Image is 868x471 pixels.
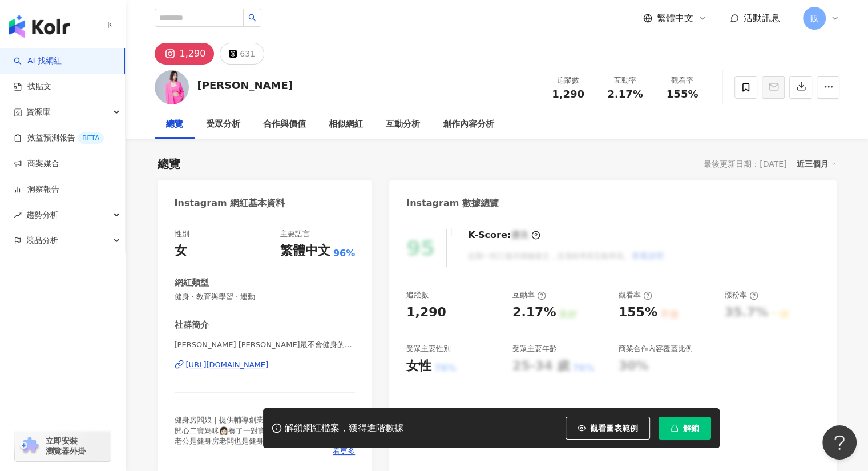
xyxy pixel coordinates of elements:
div: 受眾主要年齡 [512,344,557,354]
span: 趨勢分析 [26,202,58,228]
span: search [248,14,256,22]
div: 總覽 [166,118,183,131]
div: 1,290 [406,304,446,321]
div: 網紅類型 [175,277,209,289]
a: 效益預測報告BETA [14,132,104,144]
span: 販 [810,12,818,25]
div: 主要語言 [280,229,310,239]
div: 合作與價值 [263,118,306,131]
div: 最後更新日期：[DATE] [704,159,786,168]
a: chrome extension立即安裝 瀏覽器外掛 [15,430,111,461]
div: 631 [240,46,255,62]
span: 96% [333,247,355,260]
span: 立即安裝 瀏覽器外掛 [46,436,86,456]
div: 155% [619,304,657,321]
div: 漲粉率 [725,290,758,300]
div: 觀看率 [619,290,652,300]
div: 互動率 [604,75,647,86]
div: [PERSON_NAME] [197,78,293,92]
span: 解鎖 [683,424,699,433]
span: 觀看圖表範例 [590,424,638,433]
div: 相似網紅 [329,118,363,131]
div: 2.17% [512,304,556,321]
div: [URL][DOMAIN_NAME] [186,360,269,370]
div: Instagram 網紅基本資料 [175,197,285,210]
button: 631 [220,43,264,65]
div: 女 [175,242,187,260]
div: Instagram 數據總覽 [406,197,499,210]
div: 性別 [175,229,189,239]
a: 商案媒合 [14,158,59,170]
span: rise [14,211,22,219]
img: KOL Avatar [155,70,189,104]
span: 2.17% [607,88,643,100]
div: 追蹤數 [406,290,429,300]
a: searchAI 找網紅 [14,55,62,67]
div: 近三個月 [797,156,837,171]
a: 找貼文 [14,81,51,92]
div: 受眾分析 [206,118,240,131]
div: 受眾主要性別 [406,344,451,354]
div: 創作內容分析 [443,118,494,131]
div: 互動分析 [386,118,420,131]
a: [URL][DOMAIN_NAME] [175,360,356,370]
div: 總覽 [158,156,180,172]
span: 1,290 [552,88,584,100]
div: K-Score : [468,229,540,241]
button: 解鎖 [659,417,711,440]
button: 觀看圖表範例 [566,417,650,440]
span: 155% [667,88,699,100]
div: 1,290 [180,46,206,62]
img: logo [9,15,70,38]
div: 女性 [406,357,431,375]
span: 競品分析 [26,228,58,253]
span: 健身 · 教育與學習 · 運動 [175,292,356,302]
span: 繁體中文 [657,12,693,25]
div: 社群簡介 [175,319,209,331]
div: 解鎖網紅檔案，獲得進階數據 [285,422,403,434]
div: 追蹤數 [547,75,590,86]
a: 洞察報告 [14,184,59,195]
span: 活動訊息 [744,13,780,23]
span: [PERSON_NAME] [PERSON_NAME]最不會健身的老闆娘 | vanessa_chou1107 [175,340,356,350]
button: 1,290 [155,43,215,65]
div: 商業合作內容覆蓋比例 [619,344,693,354]
div: 互動率 [512,290,546,300]
span: 資源庫 [26,99,50,125]
img: chrome extension [18,437,41,455]
div: 觀看率 [661,75,704,86]
div: 繁體中文 [280,242,330,260]
span: 看更多 [333,446,355,457]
